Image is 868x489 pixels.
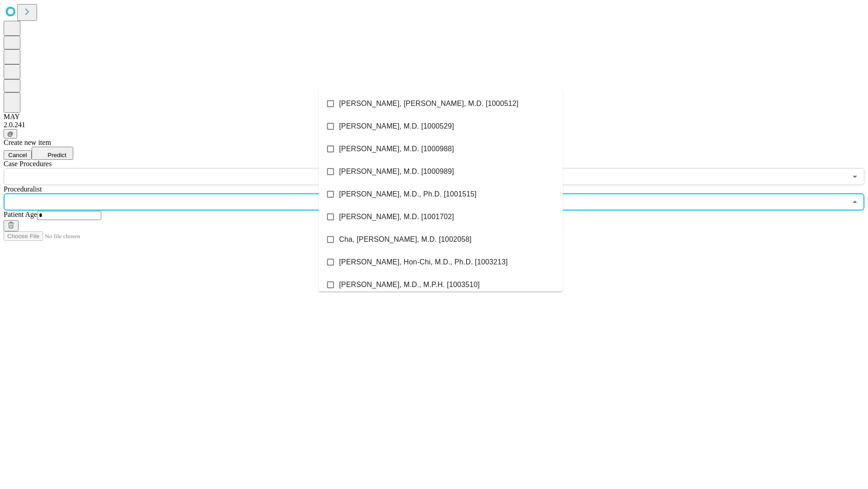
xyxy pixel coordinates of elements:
[32,147,73,160] button: Predict
[7,130,14,137] span: @
[849,196,861,208] button: Close
[4,185,42,193] span: Proceduralist
[4,129,17,139] button: @
[849,170,861,183] button: Open
[339,257,508,268] span: [PERSON_NAME], Hon-Chi, M.D., Ph.D. [1003213]
[4,121,864,129] div: 2.0.241
[339,121,454,132] span: [PERSON_NAME], M.D. [1000529]
[339,144,454,154] span: [PERSON_NAME], M.D. [1000988]
[339,279,480,290] span: [PERSON_NAME], M.D., M.P.H. [1003510]
[339,98,519,109] span: [PERSON_NAME], [PERSON_NAME], M.D. [1000512]
[339,211,454,222] span: [PERSON_NAME], M.D. [1001702]
[4,160,52,168] span: Scheduled Procedure
[339,166,454,177] span: [PERSON_NAME], M.D. [1000989]
[4,139,51,146] span: Create new item
[339,189,476,200] span: [PERSON_NAME], M.D., Ph.D. [1001515]
[47,152,66,158] span: Predict
[8,152,27,158] span: Cancel
[4,211,37,218] span: Patient Age
[339,234,472,245] span: Cha, [PERSON_NAME], M.D. [1002058]
[4,150,32,160] button: Cancel
[4,113,864,121] div: MAY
